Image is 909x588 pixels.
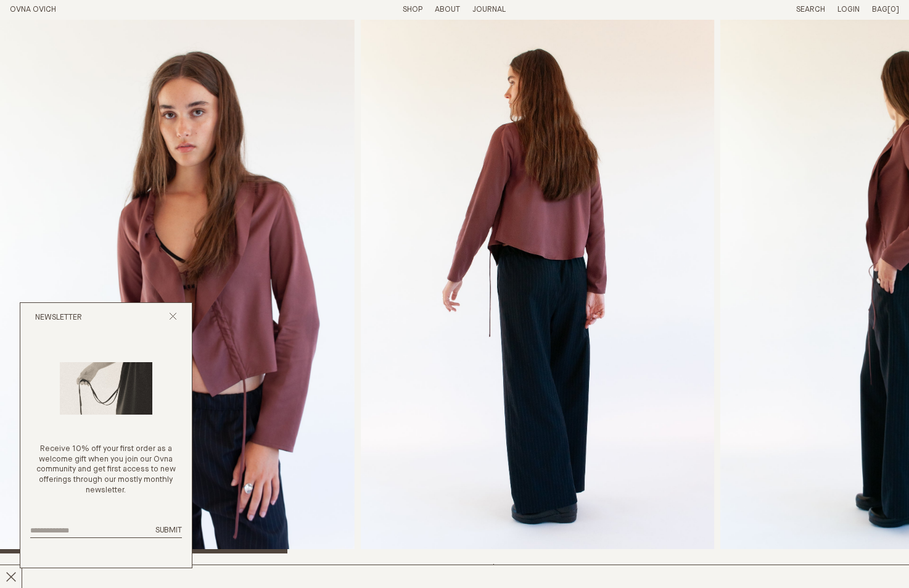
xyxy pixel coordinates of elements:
span: Bag [872,6,887,14]
button: Close popup [169,312,177,324]
span: Submit [155,526,182,534]
a: Login [837,6,860,14]
span: $350.00 [491,564,525,572]
summary: About [435,5,460,15]
img: Shall We Blouse [361,20,715,553]
a: Shop [403,6,422,14]
span: [0] [887,6,899,14]
div: 2 / 8 [361,20,715,553]
h2: Newsletter [35,313,82,323]
a: Journal [472,6,506,14]
h2: Shall We Blouse [10,563,225,581]
p: Receive 10% off your first order as a welcome gift when you join our Ovna community and get first... [30,444,182,496]
button: Submit [155,526,182,536]
a: Search [796,6,825,14]
a: Home [10,6,56,14]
